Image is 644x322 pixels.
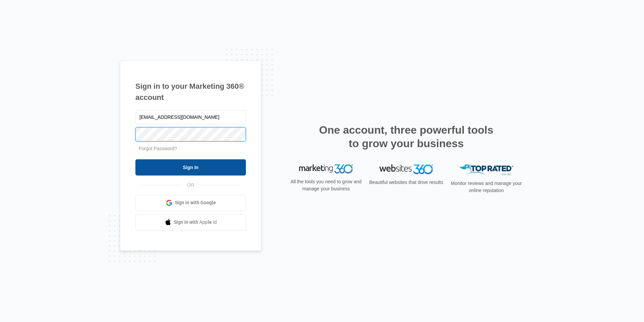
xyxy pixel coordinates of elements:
p: Beautiful websites that drive results [368,179,444,186]
span: Sign in with Apple Id [174,219,217,226]
h2: One account, three powerful tools to grow your business [317,123,495,150]
img: Websites 360 [379,164,433,174]
p: Monitor reviews and manage your online reputation [449,180,524,194]
input: Sign In [135,159,246,176]
img: Top Rated Local [459,164,513,176]
span: OR [183,182,199,189]
h1: Sign in to your Marketing 360® account [135,81,246,103]
a: Sign in with Apple Id [135,214,246,231]
span: Sign in with Google [175,199,216,206]
img: Marketing 360 [299,164,353,174]
a: Sign in with Google [135,195,246,211]
p: All the tools you need to grow and manage your business [288,178,364,192]
input: Email [135,110,246,124]
a: Forgot Password? [139,146,177,151]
